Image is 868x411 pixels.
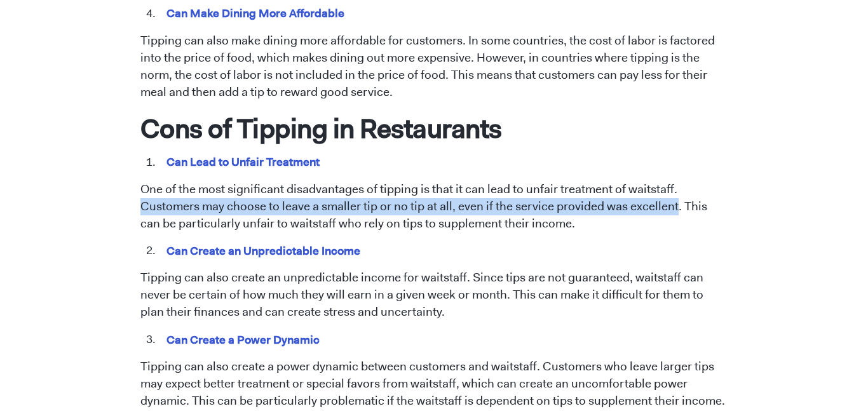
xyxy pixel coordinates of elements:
[140,358,728,410] p: Tipping can also create a power dynamic between customers and waitstaff. Customers who leave larg...
[140,32,728,101] p: Tipping can also make dining more affordable for customers. In some countries, the cost of labor ...
[165,241,363,260] mark: Can Create an Unpredictable Income
[165,330,322,349] mark: Can Create a Power Dynamic
[140,181,728,232] p: One of the most significant disadvantages of tipping is that it can lead to unfair treatment of w...
[140,112,728,145] h1: Cons of Tipping in Restaurants
[165,3,347,23] mark: Can Make Dining More Affordable
[165,152,322,172] mark: Can Lead to Unfair Treatment
[140,269,728,321] p: Tipping can also create an unpredictable income for waitstaff. Since tips are not guaranteed, wai...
